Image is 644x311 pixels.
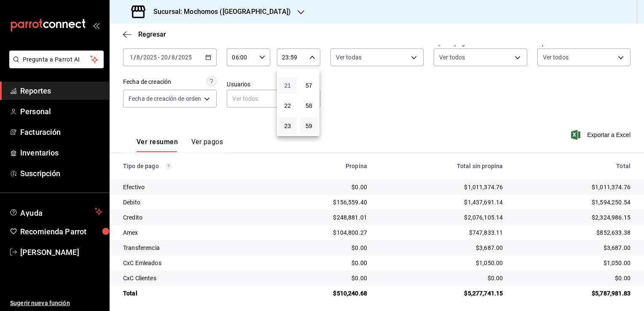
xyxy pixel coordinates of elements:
[284,123,292,129] span: 23
[279,77,297,94] button: 21
[279,97,297,114] button: 22
[284,102,292,109] span: 22
[279,118,297,134] button: 23
[300,77,318,94] button: 57
[305,123,313,129] span: 59
[284,82,292,89] span: 21
[300,118,318,134] button: 59
[305,82,313,89] span: 57
[300,97,318,114] button: 58
[305,102,313,109] span: 58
